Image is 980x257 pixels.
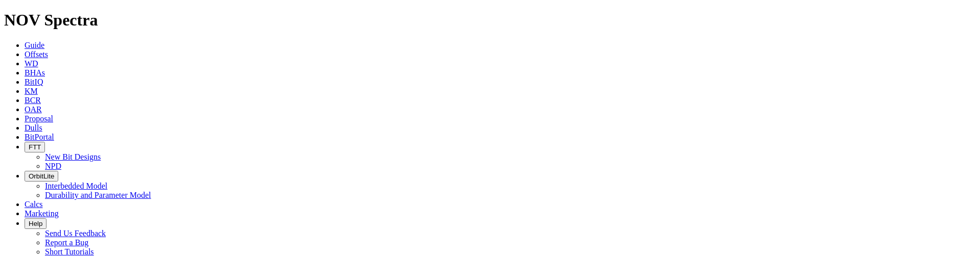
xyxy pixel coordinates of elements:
[25,200,43,209] a: Calcs
[29,143,41,151] span: FTT
[45,152,101,161] a: New Bit Designs
[29,220,42,227] span: Help
[25,142,45,152] button: FTT
[25,123,42,132] a: Dulls
[4,11,976,30] h1: NOV Spectra
[25,133,54,141] a: BitPortal
[25,105,42,114] a: OAR
[29,172,54,180] span: OrbitLite
[45,191,151,199] a: Durability and Parameter Model
[25,59,38,68] a: WD
[25,171,58,182] button: OrbitLite
[25,209,59,218] a: Marketing
[45,229,106,238] a: Send Us Feedback
[45,238,88,247] a: Report a Bug
[45,162,61,170] a: NPD
[25,50,48,59] a: Offsets
[25,218,46,229] button: Help
[45,247,94,256] a: Short Tutorials
[25,87,38,95] a: KM
[25,41,44,49] a: Guide
[25,96,41,105] a: BCR
[45,182,107,190] a: Interbedded Model
[25,68,45,77] a: BHAs
[25,78,43,86] a: BitIQ
[25,114,53,123] a: Proposal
